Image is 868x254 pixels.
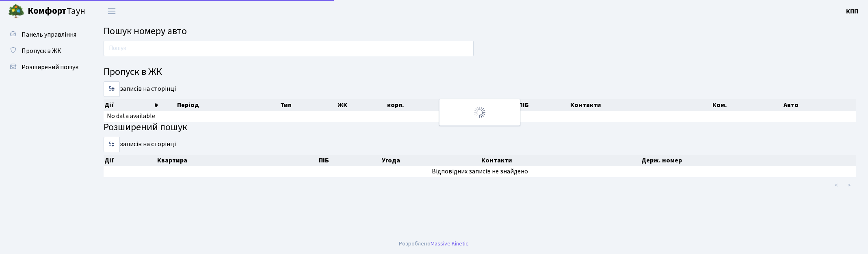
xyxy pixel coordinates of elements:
[4,59,85,75] a: Розширений пошук
[104,24,187,38] span: Пошук номеру авто
[28,4,85,18] span: Таун
[104,81,120,97] select: записів на сторінці
[783,99,856,111] th: Авто
[4,43,85,59] a: Пропуск в ЖК
[104,111,856,122] td: No data available
[399,239,470,248] div: Розроблено .
[481,155,640,166] th: Контакти
[4,26,85,43] a: Панель управління
[104,99,154,111] th: Дії
[337,99,387,111] th: ЖК
[104,166,856,177] td: Відповідних записів не знайдено
[22,46,61,55] span: Пропуск в ЖК
[104,81,176,97] label: записів на сторінці
[22,30,76,39] span: Панель управління
[104,41,474,56] input: Пошук
[386,99,468,111] th: корп.
[28,4,67,18] b: Комфорт
[104,66,856,78] h4: Пропуск в ЖК
[846,7,858,16] a: КПП
[8,3,24,20] img: logo.png
[176,99,279,111] th: Період
[22,63,78,72] span: Розширений пошук
[104,137,176,152] label: записів на сторінці
[569,99,712,111] th: Контакти
[104,122,856,134] h4: Розширений пошук
[318,155,381,166] th: ПІБ
[381,155,481,166] th: Угода
[641,155,856,166] th: Держ. номер
[104,155,156,166] th: Дії
[156,155,318,166] th: Квартира
[473,106,486,119] img: Обробка...
[102,4,122,18] button: Переключити навігацію
[712,99,783,111] th: Ком.
[154,99,177,111] th: #
[846,7,858,16] b: КПП
[104,137,120,152] select: записів на сторінці
[518,99,569,111] th: ПІБ
[279,99,336,111] th: Тип
[431,239,468,248] a: Massive Kinetic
